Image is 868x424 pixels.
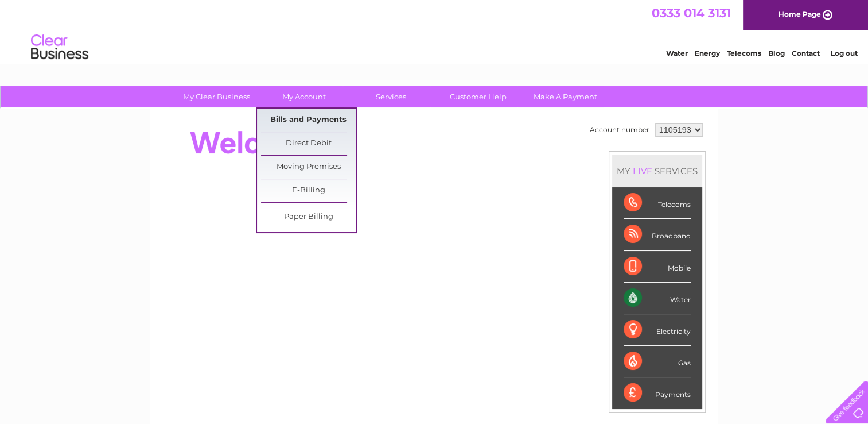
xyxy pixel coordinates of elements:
a: Water [666,49,688,57]
div: Broadband [624,219,691,250]
div: Water [624,283,691,314]
div: Gas [624,346,691,377]
div: LIVE [630,165,655,176]
a: Energy [695,49,720,57]
td: Account number [587,120,652,140]
a: Make A Payment [518,86,613,107]
a: Log out [830,49,857,57]
a: Blog [768,49,785,57]
a: Paper Billing [261,206,356,229]
a: My Clear Business [169,86,264,107]
a: Direct Debit [261,132,356,155]
a: Customer Help [431,86,526,107]
a: My Account [256,86,351,107]
a: Services [344,86,438,107]
a: Telecoms [727,49,761,57]
div: Telecoms [624,187,691,219]
div: Clear Business is a trading name of Verastar Limited (registered in [GEOGRAPHIC_DATA] No. 3667643... [164,6,706,56]
a: Bills and Payments [261,109,356,132]
div: Electricity [624,314,691,346]
img: logo.png [30,30,89,65]
a: Contact [792,49,820,57]
a: 0333 014 3131 [652,6,731,20]
a: Moving Premises [261,156,356,179]
div: Mobile [624,251,691,283]
a: E-Billing [261,179,356,202]
div: MY SERVICES [612,155,702,187]
div: Payments [624,377,691,408]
